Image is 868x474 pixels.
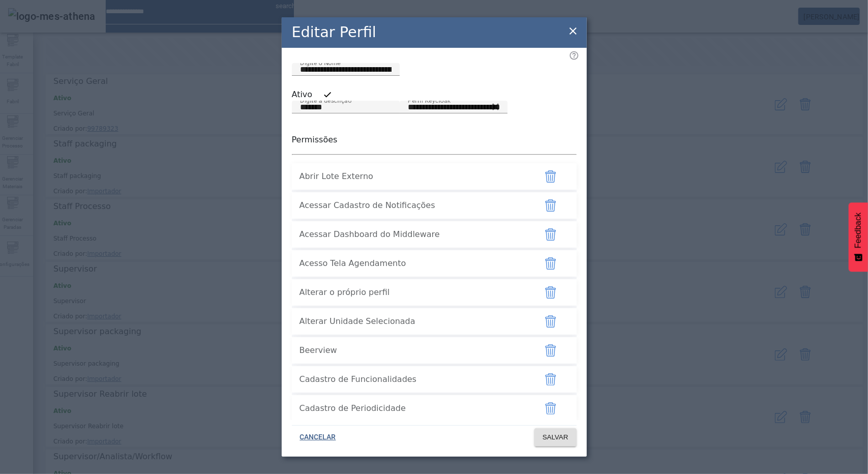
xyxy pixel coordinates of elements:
[300,344,528,357] span: Beerview
[300,257,528,270] span: Acesso Tela Agendamento
[292,428,344,447] button: CANCELAR
[300,59,341,66] mat-label: Digite o Nome
[300,228,528,241] span: Acessar Dashboard do Middleware
[300,432,336,442] span: CANCELAR
[300,286,528,299] span: Alterar o próprio perfil
[854,213,863,248] span: Feedback
[543,432,568,442] span: SALVAR
[408,101,499,113] input: Number
[300,402,528,414] span: Cadastro de Periodicidade
[849,202,868,272] button: Feedback - Mostrar pesquisa
[292,21,376,43] h2: Editar Perfil
[300,170,528,183] span: Abrir Lote Externo
[300,97,351,104] mat-label: Digite a descrição
[534,428,577,447] button: SALVAR
[300,373,528,386] span: Cadastro de Funcionalidades
[292,88,315,101] label: Ativo
[300,199,528,212] span: Acessar Cadastro de Notificações
[408,97,451,104] mat-label: Perfil Keycloak
[300,315,528,328] span: Alterar Unidade Selecionada
[292,134,577,146] p: Permissões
